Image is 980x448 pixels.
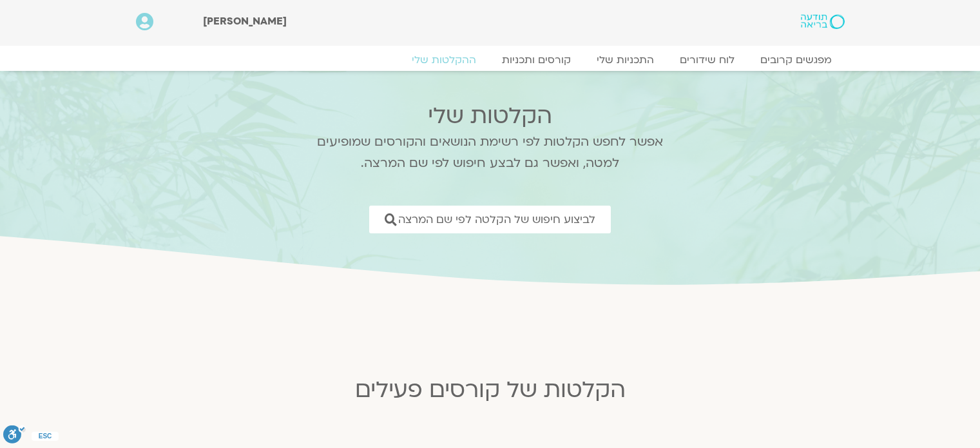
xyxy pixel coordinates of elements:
h2: הקלטות שלי [300,103,680,129]
a: לביצוע חיפוש של הקלטה לפי שם המרצה [369,206,611,233]
nav: Menu [136,54,845,66]
a: קורסים ותכניות [489,54,584,66]
a: התכניות שלי [584,54,667,66]
a: מפגשים קרובים [747,54,845,66]
a: ההקלטות שלי [399,54,489,66]
span: [PERSON_NAME] [203,14,287,28]
span: לביצוע חיפוש של הקלטה לפי שם המרצה [398,213,595,226]
a: לוח שידורים [667,54,747,66]
p: אפשר לחפש הקלטות לפי רשימת הנושאים והקורסים שמופיעים למטה, ואפשר גם לבצע חיפוש לפי שם המרצה. [300,131,680,174]
h2: הקלטות של קורסים פעילים [175,377,806,403]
